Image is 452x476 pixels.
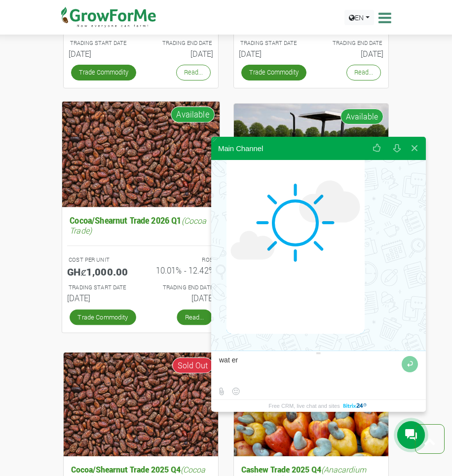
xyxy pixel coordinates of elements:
a: Free CRM, live chat and sites [268,400,368,411]
a: Read... [176,65,211,80]
img: growforme image [62,101,220,207]
p: Estimated Trading End Date [150,39,212,47]
h5: Cocoa/Shearnut Trade 2026 Q1 [67,213,215,237]
button: Send message [402,356,418,372]
button: Close widget [406,136,423,160]
a: Read... [346,65,381,80]
div: Main Channel [218,144,263,153]
button: Download conversation history [388,136,406,160]
a: Cocoa/Shearnut Trade 2026 Q1(Cocoa Trade) COST PER UNIT GHȼ1,000.00 ROS 10.01% - 12.42% TRADING S... [67,213,215,307]
p: COST PER UNIT [69,256,132,264]
a: Read... [177,309,212,325]
span: Available [340,109,383,124]
img: growforme image [64,353,218,456]
a: EN [344,10,374,25]
img: growforme image [234,104,388,206]
p: Estimated Trading Start Date [70,39,132,47]
button: Select emoticon [229,385,242,397]
p: Estimated Trading Start Date [240,39,302,47]
p: Estimated Trading Start Date [69,283,132,291]
a: Trade Commodity [71,65,136,80]
h6: [DATE] [149,49,214,58]
span: Available [171,106,215,122]
label: Send file [215,385,227,397]
p: Estimated Trading End Date [320,39,382,47]
h5: GHȼ1,000.00 [67,266,133,278]
button: Rate our service [368,136,386,160]
span: Sold Out [172,357,213,373]
p: Estimated Trading End Date [150,283,213,291]
p: ROS [150,256,213,264]
a: Trade Commodity [241,65,306,80]
span: Free CRM, live chat and sites [268,400,339,411]
h6: 10.01% - 12.42% [149,266,215,276]
h6: [DATE] [149,293,215,303]
h6: [DATE] [69,49,134,58]
h6: [DATE] [239,49,304,58]
h6: [DATE] [319,49,384,58]
i: (Cocoa Trade) [70,215,206,236]
h6: [DATE] [67,293,133,303]
a: Trade Commodity [70,309,136,325]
